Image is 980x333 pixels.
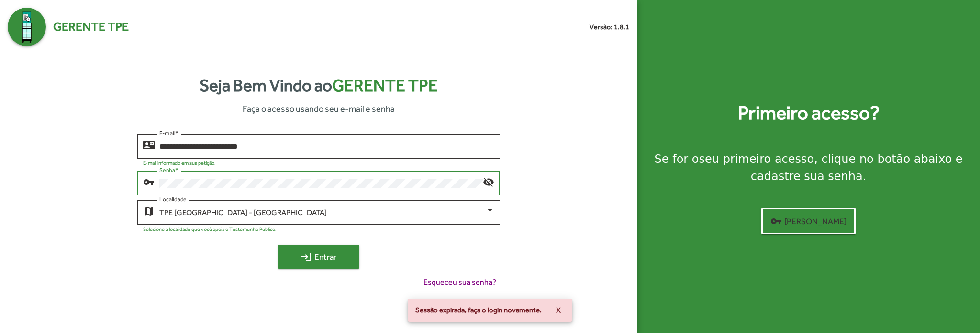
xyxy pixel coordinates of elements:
mat-icon: vpn_key [770,216,782,227]
button: [PERSON_NAME] [761,208,856,234]
span: [PERSON_NAME] [770,213,846,230]
mat-icon: login [301,251,312,263]
button: Entrar [278,245,359,269]
strong: Primeiro acesso? [738,99,880,127]
mat-icon: map [143,205,155,217]
mat-icon: contact_mail [143,139,155,150]
span: Gerente TPE [53,18,129,36]
mat-hint: E-mail informado em sua petição. [143,160,216,166]
span: Faça o acesso usando seu e-mail e senha [243,102,395,115]
span: Entrar [287,248,351,265]
span: Sessão expirada, faça o login novamente. [415,305,542,315]
small: Versão: 1.8.1 [590,22,629,32]
span: X [556,301,561,319]
button: X [548,301,568,319]
span: Esqueceu sua senha? [423,276,496,288]
span: TPE [GEOGRAPHIC_DATA] - [GEOGRAPHIC_DATA] [159,208,327,217]
strong: Seja Bem Vindo ao [200,73,438,98]
img: Logo Gerente [8,8,46,46]
strong: seu primeiro acesso [699,152,814,166]
div: Se for o , clique no botão abaixo e cadastre sua senha. [648,150,969,185]
span: Gerente TPE [332,76,438,95]
mat-hint: Selecione a localidade que você apoia o Testemunho Público. [143,226,277,232]
mat-icon: visibility_off [483,176,494,187]
mat-icon: vpn_key [143,176,155,187]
